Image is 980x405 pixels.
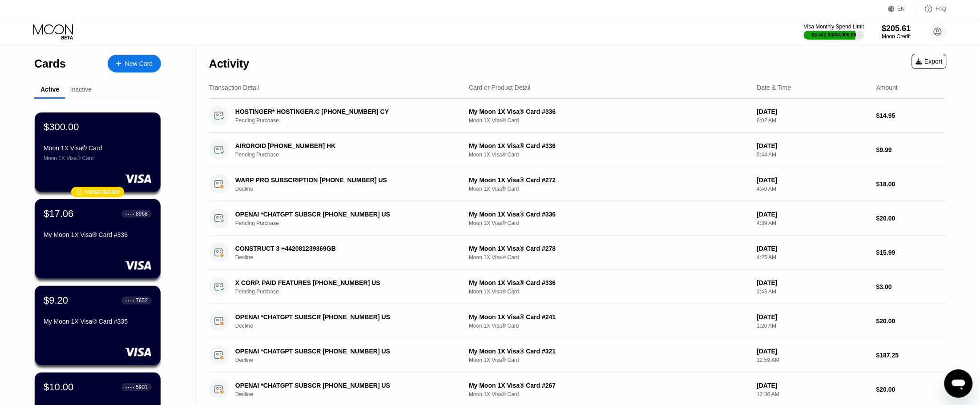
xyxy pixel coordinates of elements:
div: $14.95 [876,112,947,119]
div: $300.00Moon 1X Visa® CardMoon 1X Visa® Card󰗎Under review [35,112,161,192]
div: 󰗎 [76,188,83,196]
div: Moon 1X Visa® Card [469,117,750,124]
div: My Moon 1X Visa® Card #335 [44,318,152,325]
div: Decline [235,391,463,397]
div: [DATE] [757,313,870,321]
div: WARP PRO SUBSCRIPTION [PHONE_NUMBER] US [235,176,447,184]
div: Visa Monthly Spend Limit$3,442.94/$4,000.00 [804,24,864,40]
div: EN [898,6,905,12]
div: OPENAI *CHATGPT SUBSCR [PHONE_NUMBER] US [235,313,447,321]
div: 12:59 AM [757,357,870,363]
div: Under review [85,190,120,195]
div: FAQ [936,6,947,12]
div: OPENAI *CHATGPT SUBSCR [PHONE_NUMBER] USDeclineMy Moon 1X Visa® Card #321Moon 1X Visa® Card[DATE]... [209,338,947,373]
div: 5901 [136,384,148,390]
div: $3,442.94 / $4,000.00 [812,32,857,37]
div: 4:39 AM [757,220,870,226]
div: My Moon 1X Visa® Card #336 [469,211,750,218]
div: Moon 1X Visa® Card [469,152,750,158]
div: OPENAI *CHATGPT SUBSCR [PHONE_NUMBER] USPending PurchaseMy Moon 1X Visa® Card #336Moon 1X Visa® C... [209,201,947,236]
div: $17.06● ● ● ●8968My Moon 1X Visa® Card #336 [35,199,161,279]
div: Pending Purchase [235,289,463,295]
div: Active [40,86,59,93]
div: AIRDROID [PHONE_NUMBER] HK [235,142,447,149]
div: HOSTINGER* HOSTINGER.C [PHONE_NUMBER] CYPending PurchaseMy Moon 1X Visa® Card #336Moon 1X Visa® C... [209,99,947,133]
div: My Moon 1X Visa® Card #267 [469,382,750,389]
div: Moon 1X Visa® Card [469,289,750,295]
div: [DATE] [757,176,870,184]
div: $15.99 [876,249,947,256]
div: Activity [209,57,249,70]
div: AIRDROID [PHONE_NUMBER] HKPending PurchaseMy Moon 1X Visa® Card #336Moon 1X Visa® Card[DATE]5:44 ... [209,133,947,167]
div: Inactive [70,86,92,93]
div: $20.00 [876,386,947,393]
div: $9.20 [44,295,68,306]
div: New Card [125,60,153,68]
div: Date & Time [757,84,791,91]
div: Card or Product Detail [469,84,531,91]
div: $20.00 [876,317,947,325]
div: My Moon 1X Visa® Card #272 [469,176,750,184]
div: 7652 [136,297,148,304]
div: $18.00 [876,180,947,188]
div: OPENAI *CHATGPT SUBSCR [PHONE_NUMBER] US [235,382,447,389]
div: [DATE] [757,279,870,286]
div: $205.61 [882,24,911,33]
div: Moon 1X Visa® Card [469,220,750,226]
div: 4:25 AM [757,254,870,261]
div: $9.99 [876,146,947,153]
div: [DATE] [757,348,870,355]
div: Pending Purchase [235,220,463,226]
div: 6:02 AM [757,117,870,124]
div: Export [912,54,947,69]
div: [DATE] [757,211,870,218]
div: Moon 1X Visa® Card [469,254,750,261]
div: Export [916,58,943,65]
div: $10.00 [44,381,73,393]
div: $9.20● ● ● ●7652My Moon 1X Visa® Card #335 [35,286,161,365]
div: Transaction Detail [209,84,259,91]
div: 4:40 AM [757,186,870,192]
div: Decline [235,254,463,261]
div: 3:43 AM [757,289,870,295]
div: Cards [34,57,66,70]
div: OPENAI *CHATGPT SUBSCR [PHONE_NUMBER] US [235,348,447,355]
div: Amount [876,84,898,91]
div: CONSTRUCT 3 +442081239369GB [235,245,447,252]
div: 12:36 AM [757,391,870,397]
div: Moon Credit [882,33,911,40]
div: $300.00 [44,121,79,133]
div: My Moon 1X Visa® Card #336 [44,231,152,238]
div: [DATE] [757,142,870,149]
div: 5:44 AM [757,152,870,158]
div: X CORP. PAID FEATURES [PHONE_NUMBER] USPending PurchaseMy Moon 1X Visa® Card #336Moon 1X Visa® Ca... [209,270,947,304]
div: My Moon 1X Visa® Card #336 [469,142,750,149]
div: FAQ [915,4,947,13]
div: ● ● ● ● [125,386,134,389]
div: $20.00 [876,215,947,222]
div: ● ● ● ● [125,299,134,302]
div: My Moon 1X Visa® Card #241 [469,313,750,321]
div: Moon 1X Visa® Card [469,323,750,329]
div: OPENAI *CHATGPT SUBSCR [PHONE_NUMBER] US [235,211,447,218]
div: Moon 1X Visa® Card [44,155,152,161]
div: Decline [235,186,463,192]
div: Pending Purchase [235,152,463,158]
div: My Moon 1X Visa® Card #336 [469,279,750,286]
div: Moon 1X Visa® Card [44,144,152,152]
div: 1:20 AM [757,323,870,329]
div: [DATE] [757,245,870,252]
div: $3.00 [876,283,947,290]
div: Visa Monthly Spend Limit [804,24,864,30]
div: HOSTINGER* HOSTINGER.C [PHONE_NUMBER] CY [235,108,447,115]
div: Decline [235,357,463,363]
div: New Card [108,55,161,72]
div: Moon 1X Visa® Card [469,357,750,363]
div: $187.25 [876,352,947,359]
div: Pending Purchase [235,117,463,124]
div: Moon 1X Visa® Card [469,391,750,397]
div: CONSTRUCT 3 +442081239369GBDeclineMy Moon 1X Visa® Card #278Moon 1X Visa® Card[DATE]4:25 AM$15.99 [209,236,947,270]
